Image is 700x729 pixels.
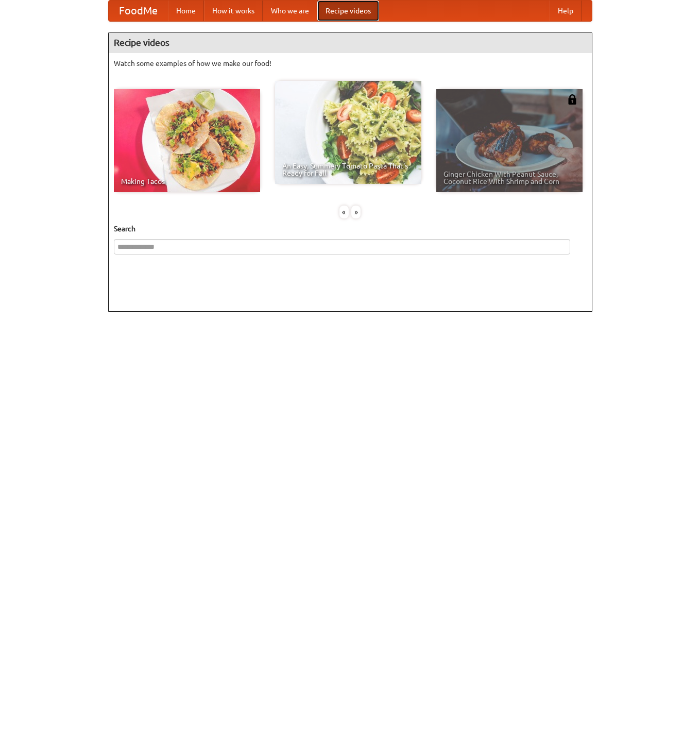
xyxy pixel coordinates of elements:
a: Recipe videos [317,1,379,21]
a: Who we are [263,1,317,21]
a: An Easy, Summery Tomato Pasta That's Ready for Fall [275,81,421,184]
h4: Recipe videos [109,32,592,53]
a: How it works [204,1,263,21]
div: » [351,206,361,218]
a: Home [168,1,204,21]
h5: Search [114,224,587,234]
img: 483408.png [567,94,577,105]
span: An Easy, Summery Tomato Pasta That's Ready for Fall [282,162,414,177]
a: Making Tacos [114,89,260,192]
a: FoodMe [109,1,168,21]
div: « [339,206,349,218]
a: Help [550,1,582,21]
span: Making Tacos [121,178,253,185]
p: Watch some examples of how we make our food! [114,58,587,69]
